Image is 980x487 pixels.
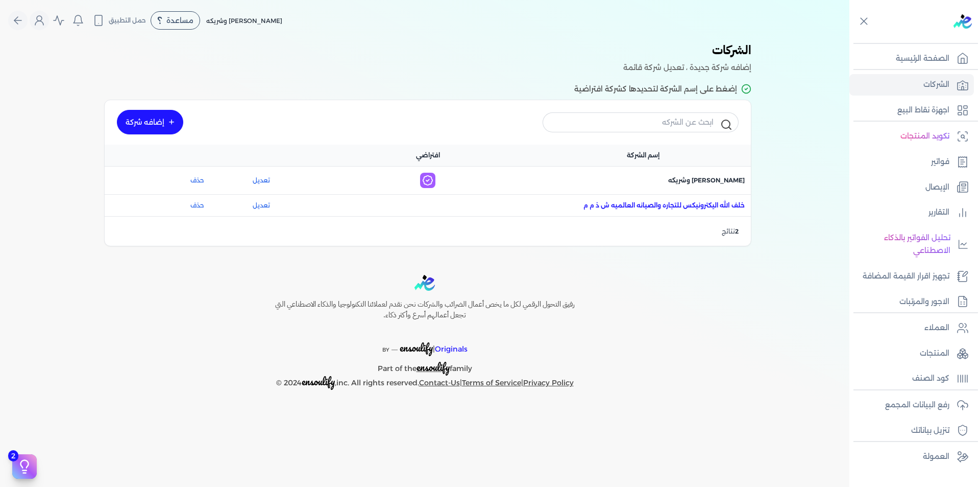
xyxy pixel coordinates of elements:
span: افتراضي [416,151,440,160]
span: إسم الشركة [627,151,659,160]
p: العملاء [924,321,949,335]
p: Part of the family [253,357,596,376]
img: logo [953,14,972,29]
p: تجهيز اقرار القيمة المضافة [863,270,949,283]
a: إضافه شركة [117,110,183,134]
a: تعديل [220,176,302,185]
a: ensoulify [416,364,450,373]
a: تعديل [220,201,302,210]
a: تكويد المنتجات [849,126,974,147]
button: حذف [123,176,204,185]
a: العملاء [849,317,974,339]
a: اجهزة نقاط البيع [849,100,974,121]
a: تجهيز اقرار القيمة المضافة [849,266,974,287]
a: Contact-Us [419,378,460,387]
p: اجهزة نقاط البيع [897,104,949,117]
a: كود الصنف [849,368,974,389]
p: إضغط على إسم الشركة لتحديدها كشركة افتراضية [98,83,751,96]
p: فواتير [931,155,949,169]
a: الشركات [849,74,974,96]
p: المنتجات [920,347,949,360]
span: ensoulify [302,374,335,389]
p: تحليل الفواتير بالذكاء الاصطناعي [854,231,950,258]
input: ابحث عن الشركه [543,112,739,132]
div: مساعدة [151,11,200,30]
a: تحليل الفواتير بالذكاء الاصطناعي [849,227,974,262]
span: BY [382,346,389,353]
span: [PERSON_NAME] وشريكه [206,17,282,25]
p: الاجور والمرتبات [899,295,949,309]
p: | [253,329,596,357]
a: التقارير [849,202,974,223]
a: تنزيل بياناتك [849,420,974,442]
span: ensoulify [416,359,450,375]
h3: الشركات [98,41,751,61]
sup: __ [391,344,398,351]
a: Privacy Policy [523,378,574,387]
span: خلف الله اليكترونيكس للتجاره والصيانه العالميه ش ذ م م [583,201,745,210]
p: تكويد المنتجات [900,130,949,143]
h6: رفيق التحول الرقمي لكل ما يخص أعمال الضرائب والشركات نحن نقدم لعملائنا التكنولوجيا والذكاء الاصطن... [253,299,596,321]
a: الاجور والمرتبات [849,291,974,313]
span: 2 [8,450,18,461]
span: [PERSON_NAME] وشريكه [668,176,745,185]
a: العمولة [849,446,974,468]
img: logo [414,275,435,291]
span: حمل التطبيق [109,16,146,25]
p: الإيصال [925,181,949,194]
p: نتائج [722,225,739,238]
p: الشركات [923,78,949,91]
button: حمل التطبيق [90,12,149,29]
p: إضافه شركة جديدة ، تعديل شركة قائمة [98,61,751,75]
button: 2 [12,454,37,479]
p: الصفحة الرئيسية [896,52,949,65]
p: © 2024 ,inc. All rights reserved. | | [253,375,596,390]
p: رفع البيانات المجمع [885,399,949,412]
a: Terms of Service [462,378,521,387]
span: ensoulify [400,340,433,356]
a: الإيصال [849,177,974,198]
span: Originals [435,344,468,354]
a: المنتجات [849,343,974,364]
a: رفع البيانات المجمع [849,395,974,416]
span: مساعدة [166,17,193,24]
p: كود الصنف [912,372,949,385]
span: 2 [735,227,739,235]
p: تنزيل بياناتك [911,424,949,437]
a: الصفحة الرئيسية [849,48,974,69]
p: التقارير [928,206,949,219]
button: حذف [123,201,204,210]
a: فواتير [849,151,974,173]
p: العمولة [923,450,949,463]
